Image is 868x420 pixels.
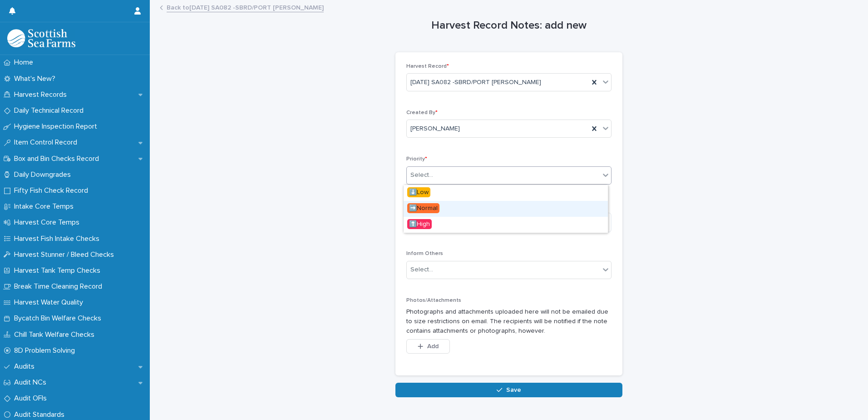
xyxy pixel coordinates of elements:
p: Fifty Fish Check Record [10,186,95,195]
div: ⬆️High [404,217,608,233]
span: [DATE] SA082 -SBRD/PORT [PERSON_NAME] [410,78,541,87]
p: Harvest Tank Temp Checks [10,266,108,275]
p: Box and Bin Checks Record [10,155,106,163]
p: Hygiene Inspection Report [10,122,104,131]
span: [PERSON_NAME] [410,124,460,134]
span: Photos/Attachments [406,298,461,303]
p: Chill Tank Welfare Checks [10,330,102,339]
a: Back to[DATE] SA082 -SBRD/PORT [PERSON_NAME] [167,2,324,12]
p: Home [10,58,40,67]
p: Harvest Records [10,90,74,99]
p: Photographs and attachments uploaded here will not be emailed due to size restrictions on email. ... [406,307,612,335]
span: Add [427,343,439,350]
p: Audit OFIs [10,394,54,403]
span: Harvest Record [406,64,449,69]
span: ⬆️High [407,219,432,229]
button: Save [395,383,622,397]
span: Created By [406,110,438,115]
p: Audit Standards [10,410,72,419]
span: Inform Others [406,251,443,256]
p: Intake Core Temps [10,202,81,211]
p: Audits [10,362,42,371]
p: Bycatch Bin Welfare Checks [10,314,108,323]
span: ⬇️Low [407,187,430,197]
p: Item Control Record [10,138,84,147]
p: What's New? [10,75,63,83]
div: ⬇️Low [404,185,608,201]
div: ➡️Normal [404,201,608,217]
p: Harvest Water Quality [10,298,90,307]
img: mMrefqRFQpe26GRNOUkG [7,29,75,47]
p: Harvest Stunner / Bleed Checks [10,250,121,259]
p: Break Time Cleaning Record [10,282,109,291]
p: Harvest Core Temps [10,218,87,227]
p: 8D Problem Solving [10,346,82,355]
div: Select... [410,265,433,275]
p: Daily Downgrades [10,170,78,179]
p: Audit NCs [10,378,54,387]
div: Select... [410,170,433,180]
p: Daily Technical Record [10,106,91,115]
span: Priority [406,156,427,162]
span: Save [506,387,521,393]
h1: Harvest Record Notes: add new [395,19,622,32]
span: ➡️Normal [407,203,439,213]
p: Harvest Fish Intake Checks [10,235,107,243]
button: Add [406,339,450,354]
